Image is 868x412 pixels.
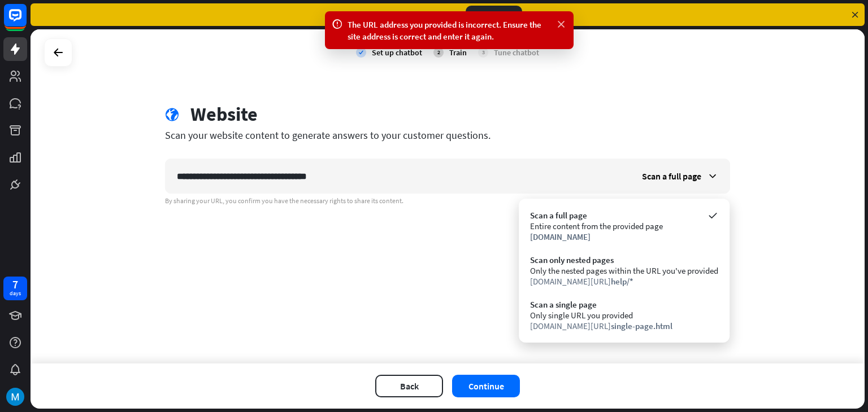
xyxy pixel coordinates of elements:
[190,103,258,126] div: Website
[478,47,488,58] div: 3
[466,6,522,24] div: Add chatbot
[356,47,366,58] i: check
[530,255,718,265] div: Scan only nested pages
[530,265,718,276] div: Only the nested pages within the URL you've provided
[530,221,718,231] div: Entire content from the provided page
[165,108,179,122] i: globe
[372,47,422,58] div: Set up chatbot
[348,19,551,42] div: The URL address you provided is incorrect. Ensure the site address is correct and enter it again.
[530,276,718,287] div: [DOMAIN_NAME][URL]
[530,210,718,221] div: Scan a full page
[359,10,457,20] div: Create your first AI chatbot
[452,375,520,397] button: Continue
[165,129,730,142] div: Scan your website content to generate answers to your customer questions.
[9,5,43,38] button: Open LiveChat chat widget
[530,299,718,310] div: Scan a single page
[449,47,467,58] div: Train
[642,170,701,182] span: Scan a full page
[494,47,539,58] div: Tune chatbot
[375,375,443,397] button: Back
[3,277,27,300] a: 7 days
[530,321,718,331] div: [DOMAIN_NAME][URL]
[165,196,730,205] div: By sharing your URL, you confirm you have the necessary rights to share its content.
[611,276,633,287] span: help/*
[10,290,21,297] div: days
[433,47,444,58] div: 2
[611,321,672,331] span: single-page.html
[530,231,591,242] span: [DOMAIN_NAME]
[530,310,718,321] div: Only single URL you provided
[12,279,18,290] div: 7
